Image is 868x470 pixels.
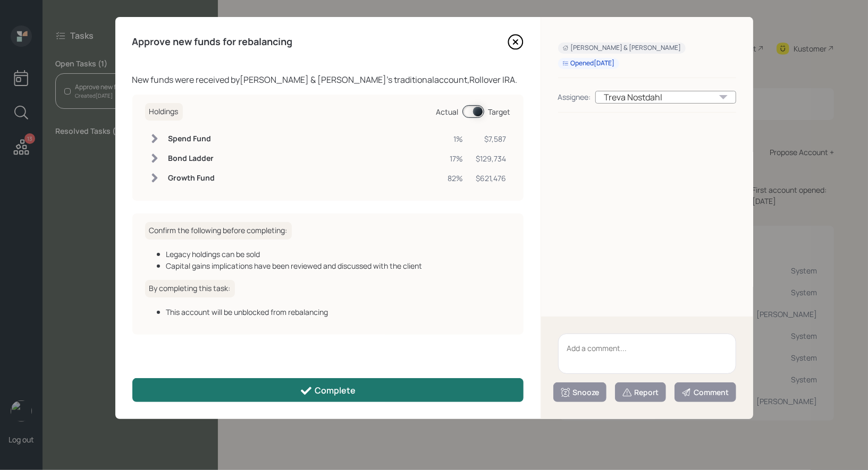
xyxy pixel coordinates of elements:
[560,387,600,398] div: Snooze
[448,133,464,144] div: 1%
[595,91,736,104] div: Treva Nostdahl
[488,106,511,117] div: Target
[448,153,464,164] div: 17%
[562,59,615,68] div: Opened [DATE]
[558,91,591,102] div: Assignee:
[132,73,524,86] div: New funds were received by [PERSON_NAME] & [PERSON_NAME] 's traditional account, Rollover IRA .
[562,44,681,53] div: [PERSON_NAME] & [PERSON_NAME]
[145,222,292,240] h6: Confirm the following before completing:
[476,153,507,164] div: $129,734
[168,154,215,163] h6: Bond Ladder
[145,103,183,121] h6: Holdings
[675,382,736,402] button: Comment
[553,382,606,402] button: Snooze
[166,249,511,260] div: Legacy holdings can be sold
[622,387,659,398] div: Report
[166,260,511,271] div: Capital gains implications have been reviewed and discussed with the client
[168,174,215,183] h6: Growth Fund
[145,280,235,297] h6: By completing this task:
[132,36,293,48] h4: Approve new funds for rebalancing
[168,134,215,143] h6: Spend Fund
[615,382,666,402] button: Report
[300,384,356,397] div: Complete
[166,306,511,318] div: This account will be unblocked from rebalancing
[448,173,464,184] div: 82%
[436,106,459,117] div: Actual
[681,387,729,398] div: Comment
[132,378,524,402] button: Complete
[476,173,507,184] div: $621,476
[476,133,507,144] div: $7,587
